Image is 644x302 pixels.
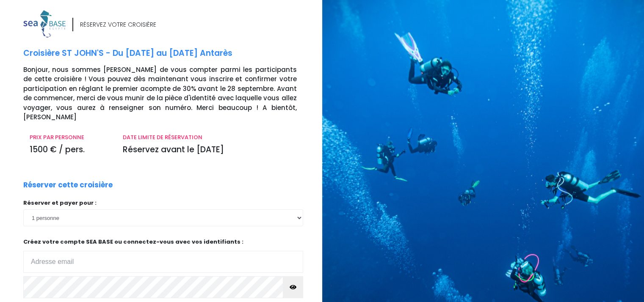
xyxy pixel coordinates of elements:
p: Réserver cette croisière [23,180,113,191]
div: RÉSERVEZ VOTRE CROISIÈRE [80,20,156,29]
p: PRIX PAR PERSONNE [30,133,110,142]
p: Bonjour, nous sommes [PERSON_NAME] de vous compter parmi les participants de cette croisière ! Vo... [23,65,316,122]
p: Réserver et payer pour : [23,199,303,207]
p: Réservez avant le [DATE] [123,144,296,156]
img: logo_color1.png [23,10,66,38]
input: Adresse email [23,251,303,273]
p: 1500 € / pers. [30,144,110,156]
p: Croisière ST JOHN'S - Du [DATE] au [DATE] Antarès [23,47,316,60]
p: DATE LIMITE DE RÉSERVATION [123,133,296,142]
p: Créez votre compte SEA BASE ou connectez-vous avec vos identifiants : [23,238,303,273]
